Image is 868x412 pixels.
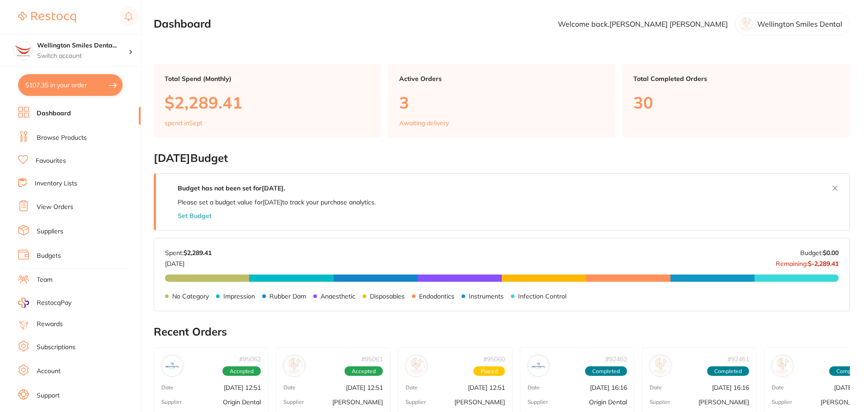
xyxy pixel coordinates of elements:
[178,184,285,192] strong: Budget has not been set for [DATE] .
[707,366,749,376] span: Completed
[406,399,426,405] p: Supplier
[558,20,728,28] p: Welcome back, [PERSON_NAME] [PERSON_NAME]
[37,133,87,142] a: Browse Products
[37,203,73,212] a: View Orders
[361,355,383,363] p: # 95061
[652,357,669,374] img: Henry Schein Halas
[18,74,123,96] button: $107.35 in your order
[223,398,261,406] p: Origin Dental
[223,293,255,300] p: Impression
[800,249,839,256] p: Budget:
[178,212,212,219] button: Set Budget
[165,119,203,127] p: spend in Sept
[37,391,60,400] a: Support
[808,260,839,268] strong: $-2,289.41
[332,398,383,406] p: [PERSON_NAME]
[633,75,839,82] p: Total Completed Orders
[161,384,174,391] p: Date
[37,367,61,376] a: Account
[772,399,792,405] p: Supplier
[388,64,616,137] a: Active Orders3Awaiting delivery
[18,12,76,23] img: Restocq Logo
[36,156,66,166] a: Favourites
[469,293,504,300] p: Instruments
[283,399,304,405] p: Supplier
[605,355,627,363] p: # 92462
[239,355,261,363] p: # 95062
[590,384,627,391] p: [DATE] 16:16
[772,384,784,391] p: Date
[344,366,383,376] span: Accepted
[518,293,566,300] p: Infection Control
[321,293,355,300] p: Anaesthetic
[37,52,128,61] p: Switch account
[18,298,29,308] img: RestocqPay
[37,298,71,308] span: RestocqPay
[154,152,850,165] h2: [DATE] Budget
[164,357,181,374] img: Origin Dental
[454,398,505,406] p: [PERSON_NAME]
[18,298,71,308] a: RestocqPay
[370,293,405,300] p: Disposables
[589,398,627,406] p: Origin Dental
[37,227,63,236] a: Suppliers
[346,384,383,391] p: [DATE] 12:51
[222,366,261,376] span: Accepted
[286,357,303,374] img: Henry Schein Halas
[530,357,547,374] img: Origin Dental
[165,75,370,82] p: Total Spend (Monthly)
[473,366,505,376] span: Placed
[165,256,212,267] p: [DATE]
[406,384,418,391] p: Date
[37,41,128,50] h4: Wellington Smiles Dental
[774,357,791,374] img: Adam Dental
[399,93,605,112] p: 3
[37,343,75,352] a: Subscriptions
[269,293,306,300] p: Rubber Dam
[37,320,63,329] a: Rewards
[35,179,77,188] a: Inventory Lists
[37,275,52,284] a: Team
[184,249,212,257] strong: $2,289.41
[399,119,449,127] p: Awaiting delivery
[161,399,182,405] p: Supplier
[399,75,605,82] p: Active Orders
[483,355,505,363] p: # 95060
[585,366,627,376] span: Completed
[154,18,211,30] h2: Dashboard
[419,293,454,300] p: Endodontics
[776,256,839,267] p: Remaining:
[468,384,505,391] p: [DATE] 12:51
[712,384,749,391] p: [DATE] 16:16
[698,398,749,406] p: [PERSON_NAME]
[408,357,425,374] img: Adam Dental
[165,249,212,256] p: Spent:
[650,399,670,405] p: Supplier
[623,64,850,137] a: Total Completed Orders30
[165,93,370,112] p: $2,289.41
[823,249,839,257] strong: $0.00
[154,326,850,338] h2: Recent Orders
[727,355,749,363] p: # 92461
[154,64,381,137] a: Total Spend (Monthly)$2,289.41spend inSept
[283,384,296,391] p: Date
[37,109,71,118] a: Dashboard
[757,20,842,28] p: Wellington Smiles Dental
[650,384,662,391] p: Date
[18,7,76,28] a: Restocq Logo
[178,199,376,206] p: Please set a budget value for [DATE] to track your purchase analytics.
[14,42,32,60] img: Wellington Smiles Dental
[528,384,540,391] p: Date
[224,384,261,391] p: [DATE] 12:51
[37,251,61,260] a: Budgets
[633,93,839,112] p: 30
[528,399,548,405] p: Supplier
[172,293,209,300] p: No Category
